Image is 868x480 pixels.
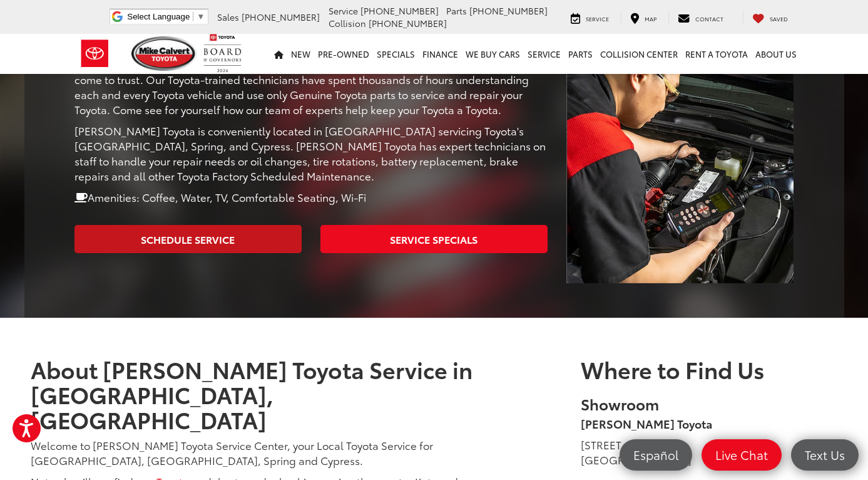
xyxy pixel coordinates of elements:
[242,11,320,23] span: [PHONE_NUMBER]
[74,189,548,204] p: Amenities: Coffee, Water, TV, Comfortable Seating, Wi-Fi
[419,34,462,74] a: Finance
[360,4,439,17] span: [PHONE_NUMBER]
[197,12,205,21] span: ▼
[71,33,118,74] img: Toyota
[581,395,837,412] h5: Showroom
[770,14,788,23] span: Saved
[74,123,548,183] p: [PERSON_NAME] Toyota is conveniently located in [GEOGRAPHIC_DATA] servicing Toyota's [GEOGRAPHIC_...
[564,34,596,74] a: Parts
[668,11,733,24] a: Contact
[31,357,494,431] h1: About [PERSON_NAME] Toyota Service in [GEOGRAPHIC_DATA], [GEOGRAPHIC_DATA]
[270,34,287,74] a: Home
[561,11,618,24] a: Service
[217,11,239,23] span: Sales
[131,36,198,71] img: Mike Calvert Toyota
[791,439,859,471] a: Text Us
[566,56,794,283] img: Service Center | Mike Calvert Toyota in Houston TX
[31,437,494,467] p: Welcome to [PERSON_NAME] Toyota Service Center, your Local Toyota Service for [GEOGRAPHIC_DATA], ...
[621,11,666,24] a: Map
[373,34,419,74] a: Specials
[586,14,609,23] span: Service
[645,14,656,23] span: Map
[627,447,685,462] span: Español
[446,4,467,17] span: Parts
[287,34,314,74] a: New
[581,418,837,430] h5: [PERSON_NAME] Toyota
[682,34,752,74] a: Rent a Toyota
[596,34,682,74] a: Collision Center
[469,4,548,17] span: [PHONE_NUMBER]
[329,4,358,17] span: Service
[695,14,723,23] span: Contact
[620,439,692,471] a: Español
[743,11,797,24] a: My Saved Vehicles
[127,12,205,21] a: Select Language​
[193,12,193,21] span: ​
[581,437,837,467] address: [STREET_ADDRESS] [GEOGRAPHIC_DATA]
[127,12,190,21] span: Select Language
[799,447,851,462] span: Text Us
[74,225,302,253] a: Schedule Service
[752,34,800,74] a: About Us
[709,447,774,462] span: Live Chat
[320,225,548,253] a: Service Specials
[462,34,524,74] a: WE BUY CARS
[581,357,837,382] h4: Where to Find Us
[702,439,782,471] a: Live Chat
[314,34,373,74] a: Pre-Owned
[369,17,447,29] span: [PHONE_NUMBER]
[329,17,366,29] span: Collision
[74,56,548,117] p: [PERSON_NAME] Toyota is committed to providing the care and expert service that our guests come t...
[524,34,564,74] a: Service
